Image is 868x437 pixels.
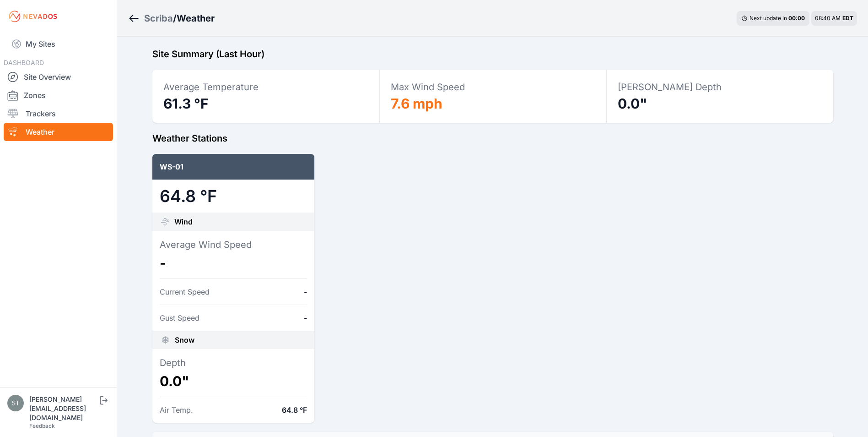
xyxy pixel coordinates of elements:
[391,95,442,112] span: 7.6 mph
[304,286,307,297] dd: -
[29,395,98,422] div: [PERSON_NAME][EMAIL_ADDRESS][DOMAIN_NAME]
[815,15,841,22] span: 08:40 AM
[160,255,307,271] dd: -
[175,334,194,345] span: Snow
[4,123,113,141] a: Weather
[282,404,307,415] dd: 64.8 °F
[4,33,113,55] a: My Sites
[160,404,193,415] dt: Air Temp.
[618,82,722,93] span: [PERSON_NAME] Depth
[152,132,833,145] h2: Weather Stations
[160,373,307,389] dd: 0.0"
[177,12,215,25] h3: Weather
[304,312,307,323] dd: -
[128,6,215,30] nav: Breadcrumb
[152,48,833,60] h2: Site Summary (Last Hour)
[391,82,465,93] span: Max Wind Speed
[173,12,177,25] span: /
[4,104,113,123] a: Trackers
[144,12,173,25] a: Scriba
[160,187,307,205] dd: 64.8 °F
[4,59,44,66] span: DASHBOARD
[160,356,307,369] dt: Depth
[842,15,853,22] span: EDT
[618,95,647,112] span: 0.0"
[788,15,805,22] div: 00 : 00
[4,86,113,104] a: Zones
[160,312,199,323] dt: Gust Speed
[152,154,314,180] div: WS-01
[7,9,59,24] img: Nevados
[163,95,209,112] span: 61.3 °F
[163,82,259,93] span: Average Temperature
[4,68,113,86] a: Site Overview
[160,238,307,251] dt: Average Wind Speed
[29,422,55,429] a: Feedback
[7,395,24,411] img: steve@nevados.solar
[749,15,787,22] span: Next update in
[174,216,193,227] span: Wind
[160,286,210,297] dt: Current Speed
